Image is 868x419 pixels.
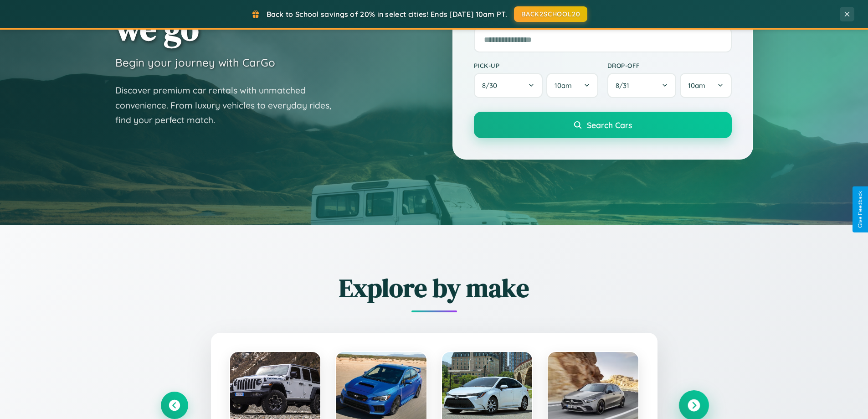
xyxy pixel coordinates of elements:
[267,10,507,19] span: Back to School savings of 20% in select cities! Ends [DATE] 10am PT.
[555,81,572,90] span: 10am
[514,6,587,22] button: BACK2SCHOOL20
[857,191,863,228] div: Give Feedback
[115,56,275,69] h3: Begin your journey with CarGo
[482,81,502,90] span: 8 / 30
[115,83,343,128] p: Discover premium car rentals with unmatched convenience. From luxury vehicles to everyday rides, ...
[616,81,634,90] span: 8 / 31
[474,112,732,138] button: Search Cars
[161,270,708,305] h2: Explore by make
[688,81,705,90] span: 10am
[546,73,598,98] button: 10am
[607,73,677,98] button: 8/31
[680,73,731,98] button: 10am
[474,62,598,69] label: Pick-up
[474,73,543,98] button: 8/30
[607,62,732,69] label: Drop-off
[587,120,632,130] span: Search Cars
